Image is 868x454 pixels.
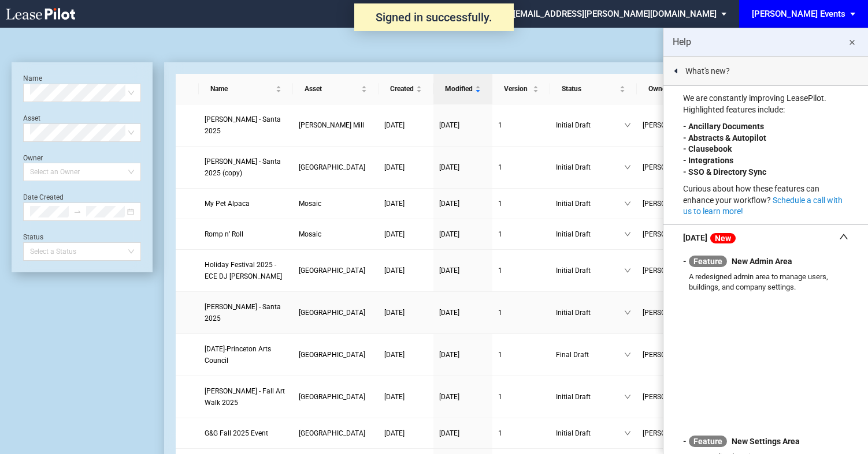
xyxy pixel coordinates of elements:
span: [DATE] [439,309,459,317]
div: [PERSON_NAME] Events [752,9,845,19]
span: [PERSON_NAME] [643,307,705,318]
span: [DATE] [384,267,405,275]
a: [DATE] [439,307,487,318]
a: [DATE] [384,427,428,439]
span: [DATE] [384,121,405,129]
span: Bob Williams - Fall Art Walk 2025 [205,387,285,407]
span: Modified [445,83,473,95]
span: Initial Draft [556,198,624,209]
span: down [624,351,631,358]
span: [PERSON_NAME] [643,265,705,276]
span: Edwin McCora - Santa 2025 [205,115,281,135]
th: Created [379,74,433,104]
a: 1 [498,391,544,403]
a: G&G Fall 2025 Event [205,427,287,439]
span: Edwin McCora - Santa 2025 (copy) [205,157,281,177]
a: [DATE] [439,228,487,240]
span: 1 [498,121,502,129]
th: Name [199,74,293,104]
span: [PERSON_NAME] [643,119,705,131]
span: Freshfields Village [299,309,365,317]
span: [DATE] [439,163,459,171]
a: 1 [498,162,544,173]
span: 1 [498,267,502,275]
span: Initial Draft [556,427,624,439]
span: 1 [498,230,502,238]
a: [DATE] [384,198,428,209]
span: to [73,208,81,216]
span: [DATE] [439,429,459,437]
a: [DATE] [439,119,487,131]
span: Freshfields Village [299,393,365,401]
a: Mosaic [299,228,373,240]
label: Date Created [23,193,64,201]
span: down [624,267,631,274]
span: Holiday Festival 2025 - ECE DJ Ben Felton [205,261,282,280]
span: Status [562,83,617,95]
span: Freshfields Village [299,163,365,171]
span: Day of the Dead-Princeton Arts Council [205,345,271,365]
span: Edwin McCora - Santa 2025 [205,303,281,322]
a: [DATE] [439,265,487,276]
span: 1 [498,163,502,171]
a: [GEOGRAPHIC_DATA] [299,427,373,439]
a: [DATE] [384,349,428,361]
span: [PERSON_NAME] [643,427,705,439]
span: [DATE] [439,121,459,129]
a: [DATE] [384,391,428,403]
a: [DATE] [384,228,428,240]
a: 1 [498,307,544,318]
span: Initial Draft [556,228,624,240]
span: Mosaic [299,230,321,238]
label: Name [23,74,42,82]
a: [PERSON_NAME] - Fall Art Walk 2025 [205,385,287,408]
span: down [624,122,631,129]
span: [PERSON_NAME] [643,162,705,173]
label: Asset [23,114,40,122]
span: 1 [498,351,502,359]
th: Status [550,74,637,104]
a: [GEOGRAPHIC_DATA] [299,162,373,173]
span: down [624,164,631,171]
span: [DATE] [384,200,405,208]
a: [DATE] [384,119,428,131]
span: down [624,393,631,400]
a: [DATE] [439,427,487,439]
a: [DATE] [439,162,487,173]
a: [DATE] [439,349,487,361]
span: Owner [648,83,698,95]
span: [DATE] [439,393,459,401]
a: My Pet Alpaca [205,198,287,209]
span: Name [210,83,273,95]
span: [DATE] [384,429,405,437]
span: [DATE] [384,230,405,238]
th: Modified [433,74,492,104]
span: [DATE] [384,393,405,401]
span: Final Draft [556,349,624,361]
a: [GEOGRAPHIC_DATA] [299,265,373,276]
span: Version [504,83,531,95]
a: 1 [498,198,544,209]
span: [DATE] [439,351,459,359]
a: 1 [498,228,544,240]
span: down [624,200,631,207]
span: [DATE] [384,309,405,317]
a: [PERSON_NAME] - Santa 2025 [205,114,287,137]
span: Created [390,83,414,95]
span: Asset [305,83,359,95]
span: Initial Draft [556,307,624,318]
span: 1 [498,200,502,208]
span: swap-right [73,208,81,216]
a: Holiday Festival 2025 - ECE DJ [PERSON_NAME] [205,259,287,282]
span: [DATE] [439,267,459,275]
a: [PERSON_NAME] - Santa 2025 (copy) [205,156,287,179]
a: [PERSON_NAME] Mill [299,119,373,131]
span: Initial Draft [556,265,624,276]
span: G&G Fall 2025 Event [205,429,268,437]
label: Status [23,233,43,241]
span: 1 [498,309,502,317]
th: Asset [293,74,379,104]
span: 1 [498,393,502,401]
label: Owner [23,154,43,162]
span: Princeton Shopping Center [299,351,365,359]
